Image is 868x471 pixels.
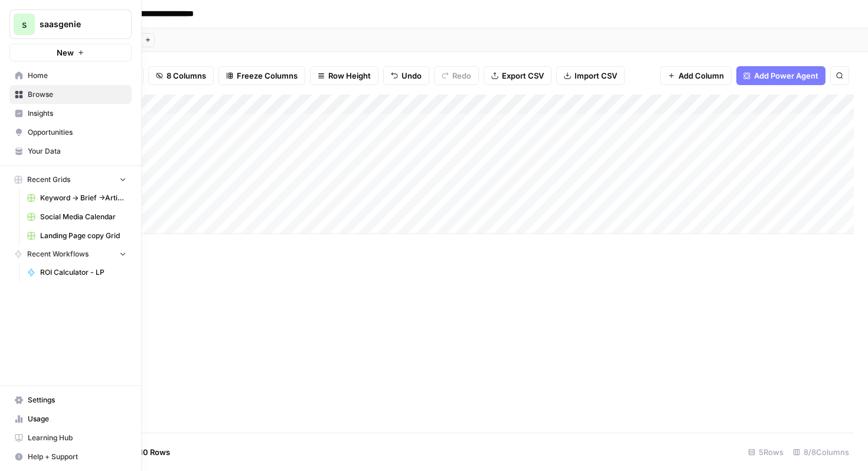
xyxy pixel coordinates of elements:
button: Row Height [310,66,378,85]
button: Workspace: saasgenie [9,9,132,39]
span: Browse [28,89,126,100]
span: saasgenie [40,18,111,30]
a: ROI Calculator - LP [22,263,132,282]
span: Add Column [678,70,724,82]
a: Settings [9,391,132,410]
span: Keyword -> Brief ->Article [40,193,126,203]
span: Help + Support [28,451,126,462]
button: New [9,44,132,61]
span: Social Media Calendar [40,212,126,222]
button: Import CSV [556,66,625,85]
a: Your Data [9,142,132,161]
span: s [22,17,27,31]
span: Add Power Agent [754,70,818,82]
button: Redo [434,66,479,85]
span: Your Data [28,146,126,157]
a: Learning Hub [9,428,132,447]
button: Help + Support [9,447,132,466]
button: Add Column [660,66,732,85]
span: Home [28,70,126,81]
a: Opportunities [9,123,132,142]
button: Recent Workflows [9,245,132,263]
a: Keyword -> Brief ->Article [22,189,132,207]
span: Landing Page copy Grid [40,230,126,241]
a: Landing Page copy Grid [22,226,132,245]
span: Insights [28,108,126,119]
button: Export CSV [484,66,552,85]
span: Usage [28,414,126,424]
div: 5 Rows [743,443,788,462]
span: Import CSV [575,70,617,82]
span: Add 10 Rows [123,446,170,458]
span: ROI Calculator - LP [40,267,126,278]
a: Insights [9,104,132,123]
span: Freeze Columns [237,70,298,82]
a: Usage [9,410,132,428]
button: Undo [383,66,429,85]
span: Undo [402,70,422,82]
span: 8 Columns [167,70,206,82]
button: 8 Columns [148,66,214,85]
span: Export CSV [502,70,544,82]
span: Recent Workflows [27,249,89,259]
button: Recent Grids [9,171,132,189]
button: Add Power Agent [736,66,825,85]
span: Learning Hub [28,433,126,443]
span: Row Height [328,70,371,82]
a: Social Media Calendar [22,207,132,226]
span: Settings [28,395,126,405]
button: Freeze Columns [218,66,305,85]
div: 8/8 Columns [788,443,854,462]
span: Redo [452,70,471,82]
span: Recent Grids [27,174,70,185]
a: Home [9,66,132,85]
span: Opportunities [28,127,126,138]
span: New [57,47,74,59]
a: Browse [9,85,132,104]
